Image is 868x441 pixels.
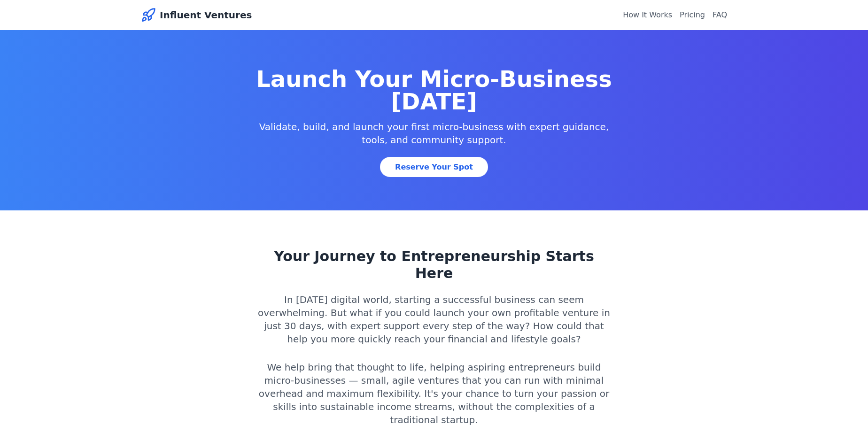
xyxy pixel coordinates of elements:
[254,293,614,346] p: In [DATE] digital world, starting a successful business can seem overwhelming. But what if you co...
[680,10,705,19] a: Pricing
[254,68,614,113] h1: Launch Your Micro-Business [DATE]
[623,10,672,19] a: How It Works
[160,8,252,22] span: Influent Ventures
[254,248,614,282] h2: Your Journey to Entrepreneurship Starts Here
[380,157,488,177] a: Reserve Your Spot
[713,10,727,19] a: FAQ
[254,120,614,147] p: Validate, build, and launch your first micro-business with expert guidance, tools, and community ...
[254,361,614,426] p: We help bring that thought to life, helping aspiring entrepreneurs build micro-businesses — small...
